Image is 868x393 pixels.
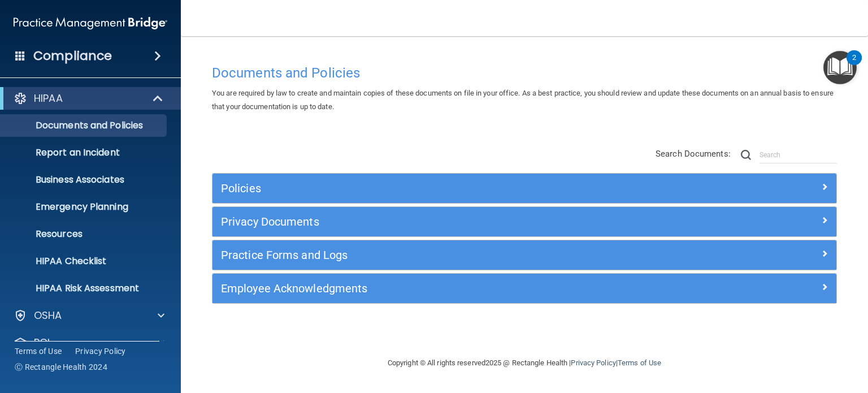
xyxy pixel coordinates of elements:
[212,66,837,80] h4: Documents and Policies
[14,12,167,34] img: PMB logo
[14,92,164,105] a: HIPAA
[823,51,857,84] button: Open Resource Center, 2 new notifications
[75,346,126,357] a: Privacy Policy
[221,282,672,295] h5: Employee Acknowledgments
[7,228,162,240] p: Resources
[15,361,107,373] span: Ⓒ Rectangle Health 2024
[7,174,162,185] p: Business Associates
[656,149,731,159] span: Search Documents:
[759,146,837,163] input: Search
[221,215,672,228] h5: Privacy Documents
[741,150,751,160] img: ic-search.3b580494.png
[221,182,672,195] h5: Policies
[221,246,828,264] a: Practice Forms and Logs
[7,120,162,131] p: Documents and Policies
[7,256,162,267] p: HIPAA Checklist
[212,89,834,111] span: You are required by law to create and maintain copies of these documents on file in your office. ...
[7,147,162,158] p: Report an Incident
[33,48,112,64] h4: Compliance
[15,346,62,357] a: Terms of Use
[571,359,615,367] a: Privacy Policy
[221,279,828,297] a: Employee Acknowledgments
[221,213,828,231] a: Privacy Documents
[14,309,164,322] a: OSHA
[618,359,661,367] a: Terms of Use
[34,336,50,349] p: PCI
[221,249,672,261] h5: Practice Forms and Logs
[852,58,856,72] div: 2
[34,92,63,105] p: HIPAA
[318,345,731,381] div: Copyright © All rights reserved 2025 @ Rectangle Health | |
[7,283,162,294] p: HIPAA Risk Assessment
[34,309,62,322] p: OSHA
[221,179,828,197] a: Policies
[14,336,164,349] a: PCI
[7,201,162,213] p: Emergency Planning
